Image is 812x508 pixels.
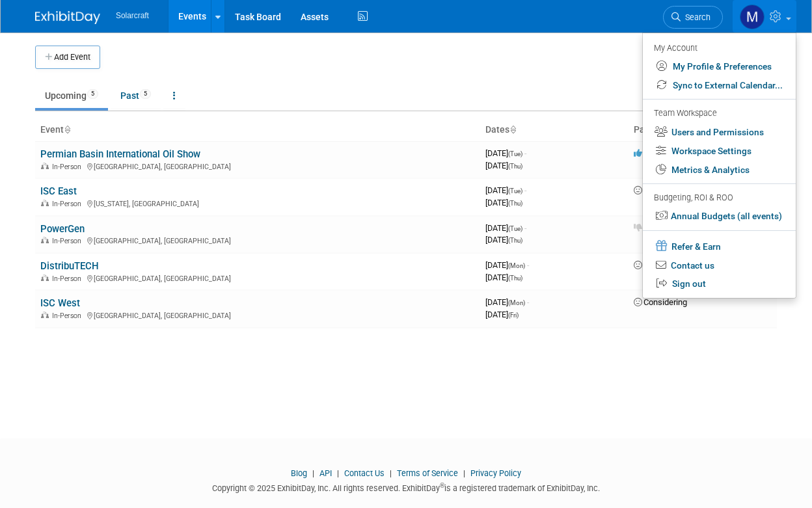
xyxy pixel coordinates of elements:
th: Event [35,119,480,141]
a: Past5 [111,83,161,108]
span: [DATE] [485,198,522,207]
span: - [524,223,526,233]
span: (Fri) [508,312,519,319]
span: In-Person [52,200,85,208]
span: (Tue) [508,150,522,157]
a: Terms of Service [397,468,458,478]
span: (Mon) [508,299,525,306]
div: My Account [654,40,783,55]
span: (Thu) [508,200,522,207]
div: [GEOGRAPHIC_DATA], [GEOGRAPHIC_DATA] [40,161,475,171]
span: - [527,297,529,307]
div: [GEOGRAPHIC_DATA], [GEOGRAPHIC_DATA] [40,235,475,245]
span: | [334,468,342,478]
img: In-Person Event [41,312,49,318]
span: [DATE] [485,223,526,233]
a: My Profile & Preferences [643,57,796,76]
span: Not Going [634,223,680,233]
span: Considering [634,185,687,195]
a: Annual Budgets (all events) [643,207,796,226]
span: Considering [634,297,687,307]
span: [DATE] [485,260,529,270]
span: - [527,260,529,270]
a: Users and Permissions [643,123,796,142]
div: Team Workspace [654,107,783,121]
span: | [386,468,395,478]
span: [DATE] [485,273,522,282]
span: [DATE] [485,297,529,307]
span: (Thu) [508,237,522,244]
img: Madison Fichtner [740,5,765,29]
th: Dates [480,119,629,141]
a: Privacy Policy [470,468,521,478]
span: [DATE] [485,235,522,245]
div: [GEOGRAPHIC_DATA], [GEOGRAPHIC_DATA] [40,310,475,320]
a: Permian Basin International Oil Show [40,148,200,160]
span: | [460,468,468,478]
span: [DATE] [485,310,519,319]
span: 5 [87,89,98,99]
span: (Thu) [508,163,522,170]
a: Blog [291,468,307,478]
a: Refer & Earn [643,236,796,256]
span: [DATE] [485,161,522,170]
a: Contact Us [344,468,385,478]
div: Budgeting, ROI & ROO [654,191,783,205]
span: Committed [634,148,684,158]
span: | [309,468,318,478]
a: Workspace Settings [643,142,796,161]
sup: ® [440,482,444,489]
img: ExhibitDay [35,11,100,24]
a: Sort by Start Date [509,124,516,135]
a: ISC East [40,185,77,197]
a: ISC West [40,297,80,309]
span: In-Person [52,237,85,245]
a: Upcoming5 [35,83,108,108]
span: (Thu) [508,274,522,282]
button: Add Event [35,46,100,69]
span: In-Person [52,163,85,171]
span: In-Person [52,312,85,320]
a: API [319,468,332,478]
span: - [524,148,526,158]
span: [DATE] [485,148,526,158]
a: DistribuTECH [40,260,99,272]
span: (Tue) [508,225,522,232]
img: In-Person Event [41,163,49,169]
div: [US_STATE], [GEOGRAPHIC_DATA] [40,198,475,208]
span: Search [681,12,710,22]
span: Considering [634,260,687,270]
th: Participation [629,119,777,141]
a: Sign out [643,274,796,293]
span: - [524,185,526,195]
span: Solarcraft [116,11,149,20]
a: Contact us [643,256,796,275]
div: [GEOGRAPHIC_DATA], [GEOGRAPHIC_DATA] [40,273,475,283]
img: In-Person Event [41,200,49,206]
span: In-Person [52,274,85,283]
a: Sort by Event Name [64,124,70,135]
span: [DATE] [485,185,526,195]
span: (Mon) [508,262,525,269]
a: Search [663,6,723,29]
a: Sync to External Calendar... [643,76,796,95]
img: In-Person Event [41,274,49,281]
span: (Tue) [508,187,522,194]
span: 5 [140,89,151,99]
img: In-Person Event [41,237,49,243]
a: Metrics & Analytics [643,161,796,180]
a: PowerGen [40,223,85,235]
